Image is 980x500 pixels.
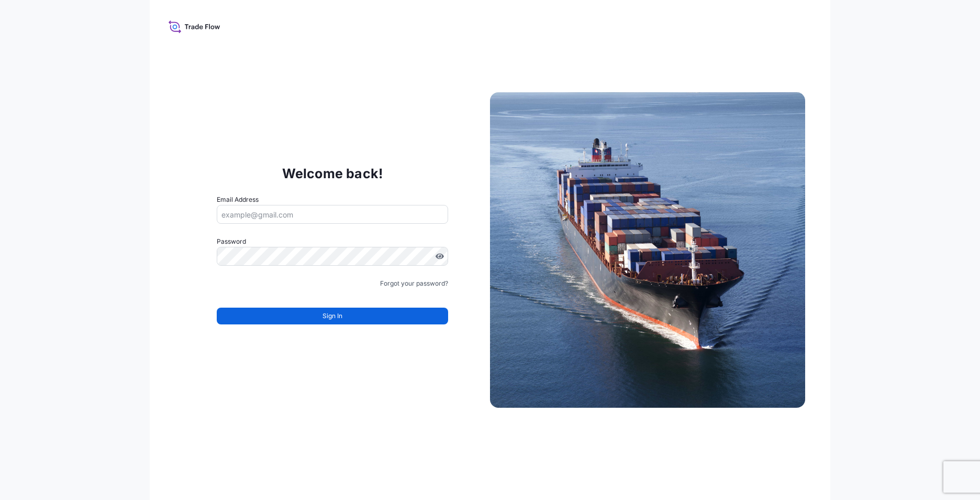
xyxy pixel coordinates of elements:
a: Forgot your password? [380,278,448,289]
label: Email Address [217,194,259,205]
button: Show password [436,252,444,260]
p: Welcome back! [282,165,383,182]
span: Sign In [322,311,342,321]
button: Sign In [217,308,448,324]
img: Ship illustration [490,92,805,408]
input: example@gmail.com [217,205,448,224]
label: Password [217,236,448,247]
